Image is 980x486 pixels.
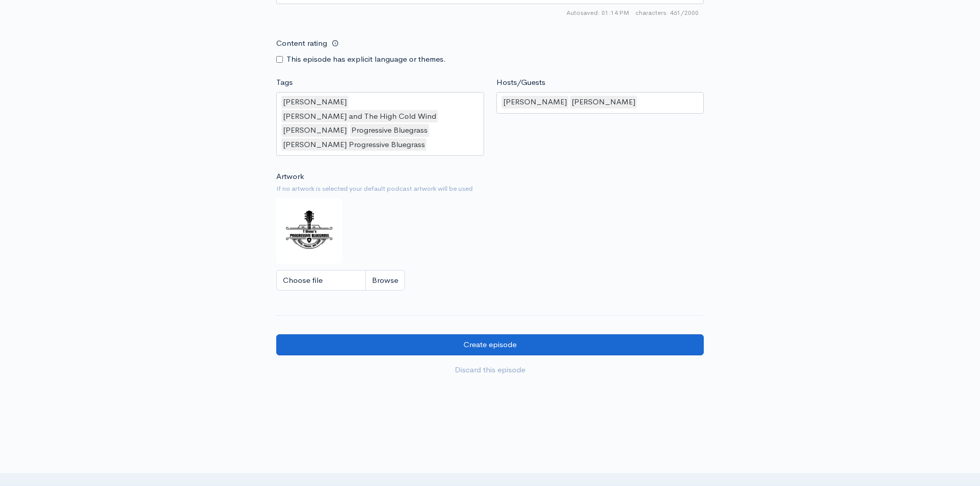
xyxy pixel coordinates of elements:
div: [PERSON_NAME] [281,124,348,137]
div: [PERSON_NAME] [570,96,637,109]
div: [PERSON_NAME] and The High Cold Wind [281,110,438,123]
small: If no artwork is selected your default podcast artwork will be used [276,184,704,194]
div: [PERSON_NAME] [281,96,348,109]
label: This episode has explicit language or themes. [287,53,446,65]
div: Progressive Bluegrass [350,124,429,137]
label: Artwork [276,171,304,183]
span: 461/2000 [635,8,699,17]
a: Discard this episode [276,359,704,381]
div: [PERSON_NAME] Progressive Bluegrass [281,138,426,151]
label: Content rating [276,33,327,54]
div: [PERSON_NAME] [502,96,568,109]
label: Hosts/Guests [496,77,545,88]
input: Create episode [276,334,704,355]
label: Tags [276,77,293,88]
span: Autosaved: 01:14 PM [566,8,629,17]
